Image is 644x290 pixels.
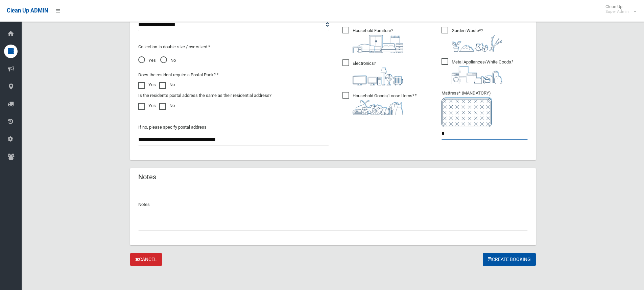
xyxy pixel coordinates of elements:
span: Yes [138,56,156,64]
button: Create Booking [483,253,536,266]
i: ? [452,28,502,52]
label: Is the resident's postal address the same as their residential address? [138,91,271,100]
header: Notes [130,170,164,184]
p: Notes [138,201,528,209]
small: Super Admin [605,9,629,14]
img: 4fd8a5c772b2c999c83690221e5242e0.png [452,35,502,52]
span: Clean Up [602,4,636,14]
label: Does the resident require a Postal Pack? * [138,71,219,79]
a: Cancel [130,253,162,266]
img: aa9efdbe659d29b613fca23ba79d85cb.png [353,35,403,53]
img: 36c1b0289cb1767239cdd3de9e694f19.png [452,66,502,84]
i: ? [353,28,403,53]
span: Household Furniture [342,27,403,53]
label: No [159,102,175,110]
span: Electronics [342,59,403,85]
p: Collection is double size / oversized * [138,43,329,51]
span: Metal Appliances/White Goods [442,58,513,84]
i: ? [353,93,416,115]
label: If no, please specify postal address [138,123,207,131]
label: Yes [138,102,156,110]
span: Household Goods/Loose Items* [342,92,416,115]
span: No [160,56,176,64]
label: No [159,81,175,89]
i: ? [353,61,403,85]
img: e7408bece873d2c1783593a074e5cb2f.png [442,97,492,127]
span: Mattress* (MANDATORY) [442,90,528,127]
label: Yes [138,81,156,89]
i: ? [452,59,513,84]
img: 394712a680b73dbc3d2a6a3a7ffe5a07.png [353,68,403,85]
img: b13cc3517677393f34c0a387616ef184.png [353,100,403,115]
span: Garden Waste* [442,27,502,52]
span: Clean Up ADMIN [7,7,48,14]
